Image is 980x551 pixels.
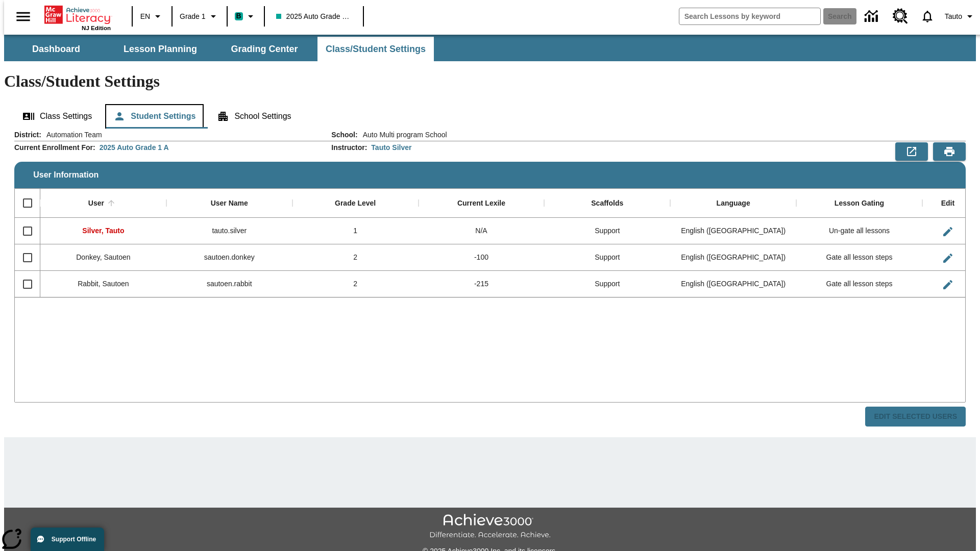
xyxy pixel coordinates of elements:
[166,218,292,244] div: tauto.silver
[938,221,958,242] button: Edit User
[276,11,352,22] span: 2025 Auto Grade 1 A
[796,244,922,271] div: Gate all lesson steps
[82,227,124,235] span: Silver, Tauto
[136,7,168,26] button: Language: EN, Select a language
[419,218,545,244] div: N/A
[938,274,958,295] button: Edit User
[8,2,38,32] button: Open side menu
[4,35,976,61] div: SubNavbar
[292,244,419,271] div: 2
[124,43,197,55] span: Lesson Planning
[859,3,887,31] a: Data Center
[109,37,211,61] button: Lesson Planning
[105,104,204,129] button: Student Settings
[100,142,169,153] div: 2025 Auto Grade 1 A
[32,43,80,55] span: Dashboard
[52,536,96,543] span: Support Offline
[331,131,357,139] h2: School :
[44,4,111,31] div: Home
[292,218,419,244] div: 1
[317,37,434,61] button: Class/Student Settings
[670,244,796,271] div: English (US)
[358,130,447,140] span: Auto Multi program School
[335,199,376,208] div: Grade Level
[292,271,419,297] div: 2
[331,143,367,152] h2: Instructor :
[78,280,129,288] span: Rabbit, Sautoen
[231,43,298,55] span: Grading Center
[544,271,670,297] div: Support
[717,199,750,208] div: Language
[938,248,958,268] button: Edit User
[14,130,966,427] div: User Information
[670,271,796,297] div: English (US)
[213,37,315,61] button: Grading Center
[231,7,261,26] button: Boost Class color is teal. Change class color
[544,218,670,244] div: Support
[941,199,954,208] div: Edit
[41,130,102,140] span: Automation Team
[419,244,545,271] div: -100
[176,7,224,26] button: Grade: Grade 1, Select a grade
[76,253,130,261] span: Donkey, Sautoen
[4,37,435,61] div: SubNavbar
[31,528,104,551] button: Support Offline
[371,142,411,153] div: Tauto Silver
[166,271,292,297] div: sautoen.rabbit
[180,11,206,22] span: Grade 1
[5,37,107,61] button: Dashboard
[945,11,962,22] span: Tauto
[796,271,922,297] div: Gate all lesson steps
[679,8,820,24] input: search field
[835,199,884,208] div: Lesson Gating
[33,170,99,180] span: User Information
[4,72,976,91] h1: Class/Student Settings
[82,25,111,31] span: NJ Edition
[670,218,796,244] div: English (US)
[88,199,104,208] div: User
[209,104,299,129] button: School Settings
[419,271,545,297] div: -215
[914,3,941,30] a: Notifications
[941,7,980,26] button: Profile/Settings
[166,244,292,271] div: sautoen.donkey
[796,218,922,244] div: Un-gate all lessons
[895,142,928,161] button: Export to CSV
[211,199,248,208] div: User Name
[326,43,426,55] span: Class/Student Settings
[544,244,670,271] div: Support
[429,514,551,540] img: Achieve3000 Differentiate Accelerate Achieve
[14,131,41,139] h2: District :
[14,104,100,129] button: Class Settings
[14,104,966,129] div: Class/Student Settings
[140,11,150,22] span: EN
[933,142,966,161] button: Print Preview
[14,143,95,152] h2: Current Enrollment For :
[457,199,505,208] div: Current Lexile
[44,5,111,25] a: Home
[887,3,914,30] a: Resource Center, Will open in new tab
[236,10,241,22] span: B
[591,199,623,208] div: Scaffolds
